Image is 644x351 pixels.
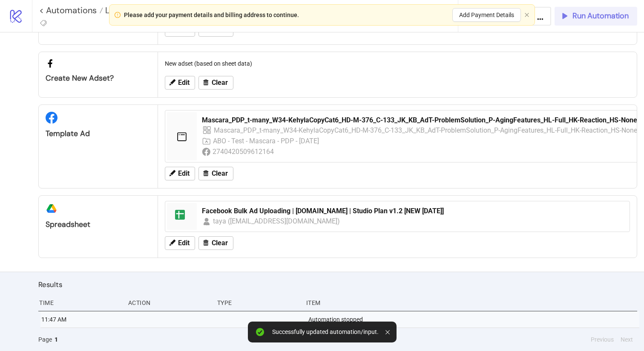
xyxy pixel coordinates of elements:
div: 11:47 AM [40,311,124,328]
button: Next [618,335,635,344]
button: Clear [198,76,233,90]
h2: Results [38,279,637,290]
button: Clear [198,167,233,180]
div: Time [38,295,121,311]
div: Item [305,295,637,311]
span: Edit [178,239,190,247]
button: Previous [588,335,616,344]
div: ABO - Test - Mascara - PDP - [DATE] [213,136,320,146]
button: Add Payment Details [452,8,521,22]
span: Page [38,335,52,344]
span: exclamation-circle [115,12,121,18]
div: Please add your payment details and billing address to continue. [124,10,299,20]
div: Successfully updated automation/input. [272,328,379,336]
div: Spreadsheet [46,220,151,229]
button: Run Automation [555,7,637,26]
button: Edit [165,167,195,180]
button: Clear [198,236,233,250]
span: Edit [178,79,190,87]
div: taya ([EMAIL_ADDRESS][DOMAIN_NAME]) [213,216,341,226]
div: New adset (based on sheet data) [161,55,633,72]
span: Clear [212,239,228,247]
span: Launch [103,5,134,16]
span: Run Automation [572,11,629,21]
button: close [524,12,529,18]
div: Type [216,295,299,311]
div: 2740420509612164 [213,146,275,157]
div: Automation stopped [308,311,639,328]
span: close [524,12,529,17]
div: Facebook Bulk Ad Uploading | [DOMAIN_NAME] | Studio Plan v1.2 [NEW [DATE]] [202,206,624,216]
button: ... [529,7,551,26]
div: Action [127,295,210,311]
span: Add Payment Details [459,12,514,18]
a: < Automations [39,6,103,15]
span: Clear [212,170,228,177]
span: Edit [178,170,190,177]
span: Clear [212,79,228,87]
button: 1 [52,335,60,344]
div: Create new adset? [46,73,151,83]
button: Edit [165,76,195,90]
div: Template Ad [46,129,151,139]
button: Edit [165,236,195,250]
a: Launch [103,6,140,15]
